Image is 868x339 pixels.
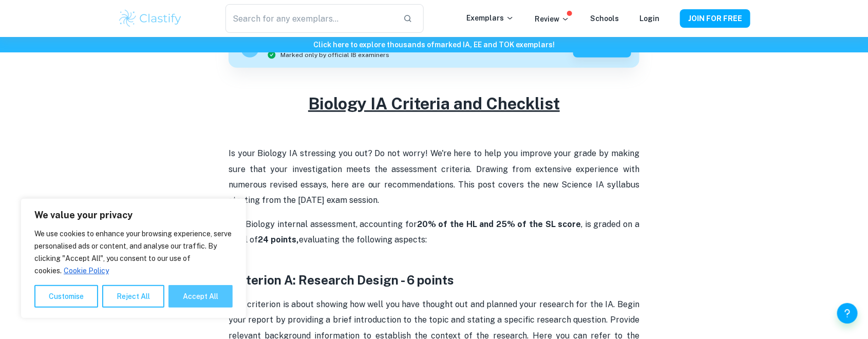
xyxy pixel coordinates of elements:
p: Exemplars [466,12,514,24]
span: Marked only by official IB examiners [280,50,389,60]
span: Is your Biology IA stressing you out? Do not worry! We're here to help you improve your grade by ... [229,148,641,205]
button: Accept All [168,285,233,308]
div: We value your privacy [21,198,247,318]
p: We use cookies to enhance your browsing experience, serve personalised ads or content, and analys... [34,228,233,277]
strong: Criterion A: Research Design - 6 points [229,273,454,287]
button: JOIN FOR FREE [680,9,750,28]
h6: Click here to explore thousands of marked IA, EE and TOK exemplars ! [2,39,866,50]
button: Customise [34,285,98,308]
input: Search for any exemplars... [225,4,395,33]
img: Clastify logo [118,8,183,29]
strong: 24 points, [258,235,299,244]
p: We value your privacy [34,209,233,221]
u: Biology IA Criteria and Checklist [308,94,560,113]
span: The Biology internal assessment, accounting for , is graded on a total of evaluating the followin... [229,219,641,244]
p: Review [535,13,570,25]
strong: 20% of the HL and 25% of the SL score [417,219,581,229]
a: Login [639,14,659,23]
a: Cookie Policy [63,266,109,275]
a: Schools [590,14,619,23]
button: Help and Feedback [837,303,858,324]
button: Reject All [102,285,164,308]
